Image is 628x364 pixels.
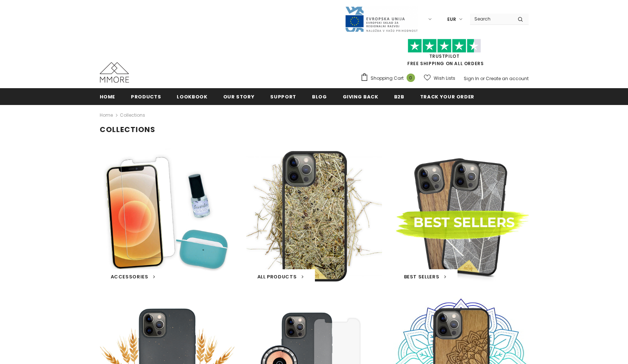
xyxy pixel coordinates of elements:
span: 0 [407,74,415,82]
a: Giving back [343,88,378,105]
a: Products [131,88,161,105]
span: Accessories [111,273,148,280]
a: Sign In [464,75,479,82]
span: Our Story [223,93,255,100]
span: Giving back [343,93,378,100]
span: Blog [312,93,327,100]
a: Our Story [223,88,255,105]
a: Create an account [486,75,529,82]
span: support [270,93,296,100]
a: Track your order [420,88,474,105]
span: Wish Lists [434,75,455,82]
span: Shopping Cart [371,75,404,82]
span: EUR [447,16,456,23]
a: Home [100,88,115,105]
a: Shopping Cart 0 [360,73,419,84]
a: Trustpilot [429,53,460,59]
a: B2B [394,88,404,105]
span: FREE SHIPPING ON ALL ORDERS [360,42,529,67]
img: Javni Razpis [345,6,418,33]
span: All Products [257,273,297,280]
span: Track your order [420,93,474,100]
a: support [270,88,296,105]
a: Accessories [111,273,155,281]
span: or [480,75,485,82]
input: Search Site [470,14,512,24]
span: Collections [120,111,145,120]
a: Javni Razpis [345,16,418,22]
span: B2B [394,93,404,100]
img: Trust Pilot Stars [408,39,481,53]
span: Products [131,93,161,100]
a: Best Sellers [404,273,447,281]
a: Lookbook [177,88,207,105]
img: MMORE Cases [100,62,129,83]
h1: Collections [100,125,529,134]
span: Lookbook [177,93,207,100]
a: Home [100,111,113,120]
a: Blog [312,88,327,105]
span: Home [100,93,115,100]
a: All Products [257,273,304,281]
a: Wish Lists [424,72,455,85]
span: Best Sellers [404,273,440,280]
